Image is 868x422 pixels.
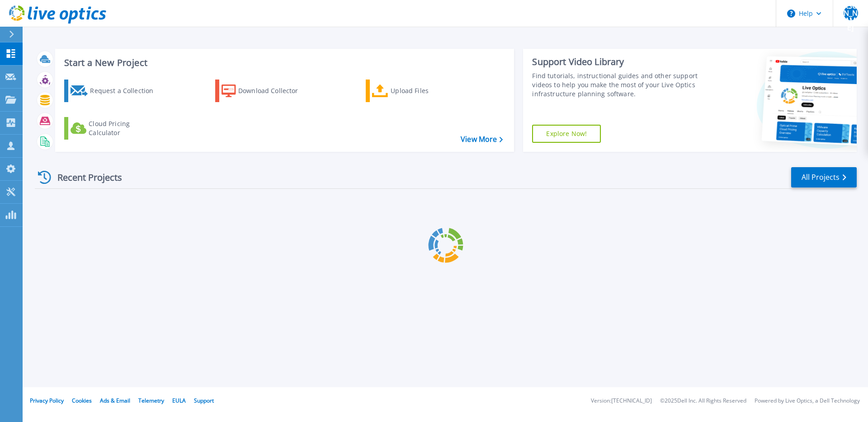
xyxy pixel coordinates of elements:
div: Upload Files [391,82,463,100]
a: Support [194,397,214,404]
a: EULA [172,397,186,404]
div: Find tutorials, instructional guides and other support videos to help you make the most of your L... [532,71,702,98]
div: Cloud Pricing Calculator [89,119,161,137]
li: Powered by Live Optics, a Dell Technology [755,398,860,404]
a: Ads & Email [100,397,130,404]
div: Request a Collection [90,82,162,100]
div: Support Video Library [532,56,702,68]
a: Upload Files [366,80,467,102]
a: Request a Collection [64,80,165,102]
a: View More [461,135,503,144]
div: Recent Projects [35,166,134,188]
h3: Start a New Project [64,58,503,68]
a: All Projects [791,167,857,188]
li: Version: [TECHNICAL_ID] [591,398,652,404]
a: Privacy Policy [30,397,64,404]
a: Explore Now! [532,125,601,143]
a: Cloud Pricing Calculator [64,117,165,140]
div: Download Collector [238,82,311,100]
a: Cookies [72,397,92,404]
li: © 2025 Dell Inc. All Rights Reserved [660,398,746,404]
a: Telemetry [138,397,164,404]
a: Download Collector [215,80,316,102]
